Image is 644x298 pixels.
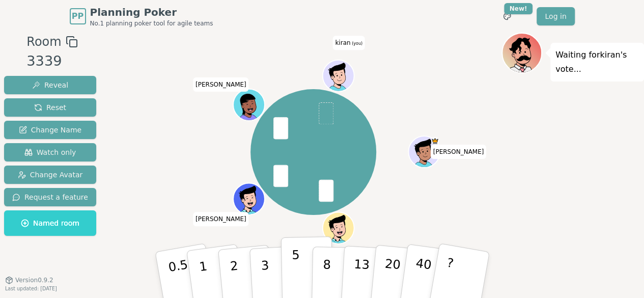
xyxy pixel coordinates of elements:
button: Change Name [4,121,96,139]
span: (you) [350,42,362,46]
span: Click to change your name [332,36,365,50]
a: PPPlanning PokerNo.1 planning poker tool for agile teams [70,5,213,28]
span: Room [26,33,61,51]
span: Click to change your name [193,212,249,226]
span: Tomas is the host [431,137,438,145]
button: Named room [4,210,96,236]
span: Named room [21,218,79,228]
span: Version 0.9.2 [15,276,53,284]
button: New! [498,7,516,25]
button: Reveal [4,76,96,94]
span: Click to change your name [193,77,249,92]
div: New! [504,3,533,14]
span: Request a feature [12,192,88,202]
span: Change Avatar [18,170,83,180]
button: Request a feature [4,188,96,206]
span: No.1 planning poker tool for agile teams [90,19,213,28]
span: Reset [34,102,66,113]
button: Version0.9.2 [5,276,53,284]
button: Reset [4,98,96,117]
button: Watch only [4,143,96,161]
div: 3339 [26,51,77,72]
button: Click to change your avatar [323,61,353,91]
button: Change Avatar [4,166,96,184]
span: Last updated: [DATE] [5,286,57,291]
a: Log in [537,7,574,25]
p: Waiting for kiran 's vote... [555,48,639,76]
span: Change Name [19,125,81,135]
span: Click to change your name [431,145,487,159]
span: PP [72,10,83,22]
span: Watch only [24,147,76,157]
span: Reveal [32,80,68,90]
span: Planning Poker [90,5,213,19]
